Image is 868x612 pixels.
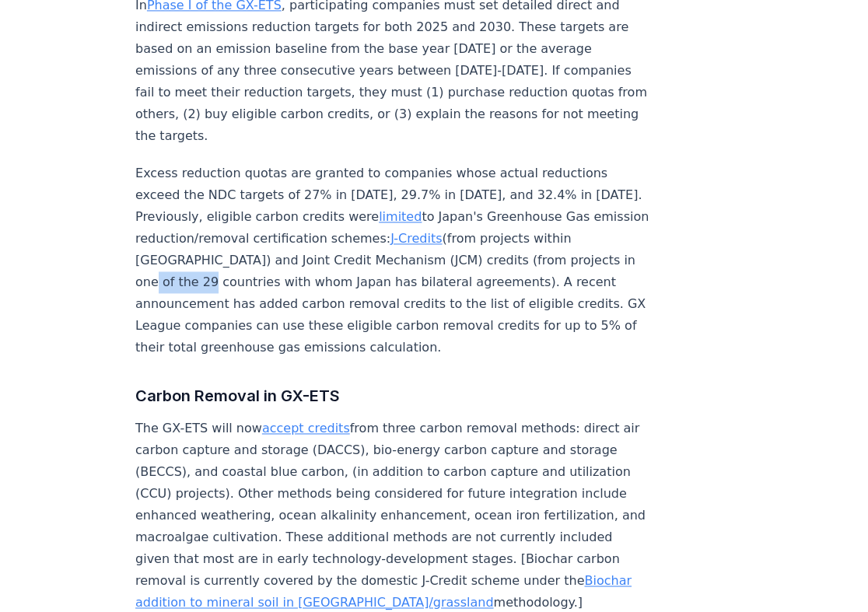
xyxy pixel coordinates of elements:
a: accept credits [262,421,350,435]
p: Excess reduction quotas are granted to companies whose actual reductions exceed the NDC targets o... [135,163,650,358]
h3: Carbon Removal in GX-ETS [135,383,650,408]
a: Biochar addition to mineral soil in [GEOGRAPHIC_DATA]/grassland [135,573,632,610]
a: limited [379,209,422,224]
a: J-Credits [390,231,442,246]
